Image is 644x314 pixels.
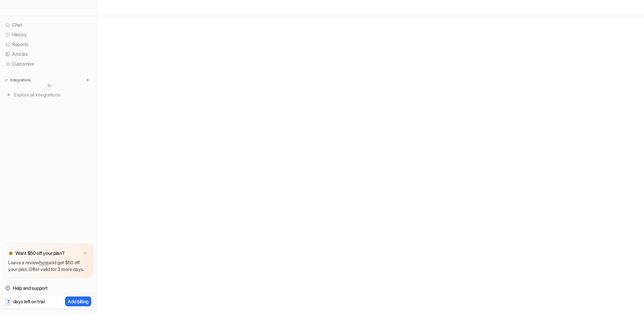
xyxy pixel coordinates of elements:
[68,298,89,305] p: Add billing
[8,259,88,273] p: Leave a review and get $50 off your plan. Offer valid for 3 more days.
[3,77,33,83] button: Integrations
[15,250,65,257] p: Want $50 off your plan?
[13,298,45,305] p: days left on trial
[3,283,94,293] a: Help and support
[3,40,94,49] a: Reports
[8,250,13,256] img: star
[39,260,49,265] a: here
[5,91,12,98] img: explore all integrations
[85,78,90,82] img: menu_add.svg
[3,59,94,69] a: Customize
[10,77,31,83] p: Integrations
[83,251,87,256] img: x
[65,297,91,306] button: Add billing
[14,89,91,100] span: Explore all integrations
[3,49,94,59] a: Articles
[3,30,94,39] a: History
[3,20,94,30] a: Chat
[3,90,94,100] a: Explore all integrations
[7,299,9,305] p: 7
[4,78,9,82] img: expand menu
